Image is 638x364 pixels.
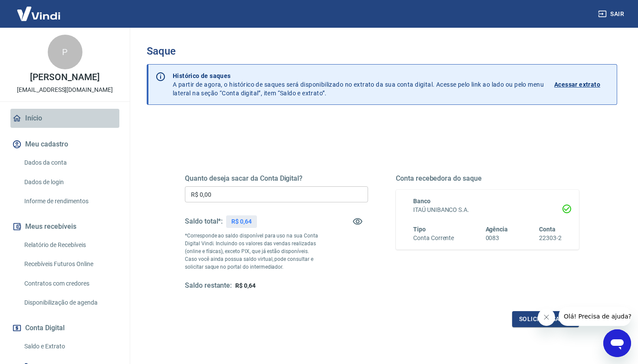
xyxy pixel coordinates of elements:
h5: Quanto deseja sacar da Conta Digital? [185,174,368,183]
a: Contratos com credores [21,275,119,292]
span: Tipo [413,226,426,233]
h6: 0083 [486,234,508,243]
span: Banco [413,198,431,205]
p: Histórico de saques [173,71,544,80]
a: Disponibilização de agenda [21,294,119,312]
p: [EMAIL_ADDRESS][DOMAIN_NAME] [17,85,113,94]
p: A partir de agora, o histórico de saques será disponibilizado no extrato da sua conta digital. Ac... [173,71,544,97]
iframe: Mensagem da empresa [559,307,631,326]
a: Relatório de Recebíveis [21,236,119,254]
div: P [48,35,82,69]
p: *Corresponde ao saldo disponível para uso na sua Conta Digital Vindi. Incluindo os valores das ve... [185,232,322,271]
h6: ITAÚ UNIBANCO S.A. [413,205,562,214]
a: Dados de login [21,173,119,191]
span: Conta [539,226,556,233]
iframe: Botão para abrir a janela de mensagens [603,329,631,357]
h5: Saldo restante: [185,281,232,290]
h6: 22303-2 [539,234,562,243]
span: Agência [486,226,508,233]
button: Sair [596,6,628,22]
a: Saldo e Extrato [21,338,119,355]
a: Recebíveis Futuros Online [21,255,119,273]
p: [PERSON_NAME] [30,73,99,82]
h3: Saque [147,45,617,57]
a: Acessar extrato [554,71,610,97]
button: Solicitar saque [512,311,579,327]
button: Conta Digital [10,318,119,338]
a: Dados da conta [21,154,119,172]
img: Vindi [10,0,67,27]
span: R$ 0,64 [235,282,256,289]
span: Olá! Precisa de ajuda? [5,6,73,13]
h5: Conta recebedora do saque [396,174,579,183]
button: Meu cadastro [10,135,119,154]
h5: Saldo total*: [185,217,223,226]
h6: Conta Corrente [413,234,454,243]
p: R$ 0,64 [231,217,252,226]
button: Meus recebíveis [10,217,119,236]
a: Início [10,109,119,128]
iframe: Fechar mensagem [538,309,555,326]
p: Acessar extrato [554,80,600,89]
a: Informe de rendimentos [21,192,119,210]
